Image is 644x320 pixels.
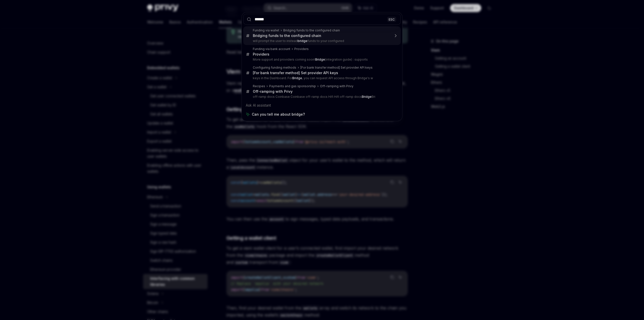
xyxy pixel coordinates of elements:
[253,58,390,62] p: More support and providers coming soon! (integration guide) : supports
[253,28,279,32] div: Funding via wallet
[300,66,373,70] div: [For bank transfer method] Set provider API keys
[253,52,269,57] div: Providers
[320,84,353,88] div: Off-ramping with Privy
[294,47,309,51] div: Providers
[253,71,338,75] div: [For bank transfer method] Set provider API keys
[315,58,325,61] b: Bridge
[292,76,302,80] b: Bridge
[387,17,396,22] div: ESC
[253,47,290,51] div: Funding via bank account
[253,89,293,94] div: Off-ramping with Privy
[253,33,321,38] div: Bridging funds to the configured chain
[253,39,390,43] p: will prompt the user to instead funds to your configured
[362,95,372,99] b: Bridge
[269,84,316,88] div: Payments and gas sponsorship
[253,76,390,80] p: keys in the Dashboard. For , you can request API access through Bridge's w
[253,84,265,88] div: Recipes
[253,66,296,70] div: Configuring funding methods
[243,101,401,110] div: Ask AI assistant
[252,112,305,117] span: Can you tell me about bridge?
[283,28,340,32] div: Bridging funds to the configured chain
[253,95,390,99] p: off-ramp docs Coinbase Coinbase off-ramp docs Hifi Hifi off-ramp docs Bri
[298,39,307,43] b: bridge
